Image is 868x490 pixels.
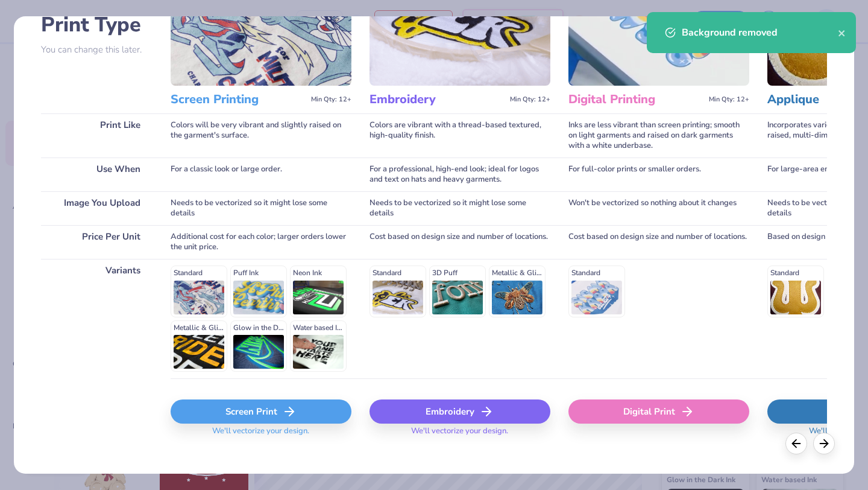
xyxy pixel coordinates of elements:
[171,92,306,107] h3: Screen Printing
[41,225,153,259] div: Price Per Unit
[568,191,749,225] div: Won't be vectorized so nothing about it changes
[370,92,505,107] h3: Embroidery
[370,399,550,424] div: Embroidery
[171,399,351,424] div: Screen Print
[568,225,749,259] div: Cost based on design size and number of locations.
[311,95,351,104] span: Min Qty: 12+
[370,191,550,225] div: Needs to be vectorized so it might lose some details
[370,113,550,157] div: Colors are vibrant with a thread-based textured, high-quality finish.
[568,157,749,191] div: For full-color prints or smaller orders.
[370,225,550,259] div: Cost based on design size and number of locations.
[709,95,749,104] span: Min Qty: 12+
[41,191,153,225] div: Image You Upload
[370,157,550,191] div: For a professional, high-end look; ideal for logos and text on hats and heavy garments.
[838,25,846,40] button: close
[568,92,704,107] h3: Digital Printing
[171,225,351,259] div: Additional cost for each color; larger orders lower the unit price.
[41,259,153,378] div: Variants
[41,157,153,191] div: Use When
[41,113,153,157] div: Print Like
[406,426,513,444] span: We'll vectorize your design.
[510,95,550,104] span: Min Qty: 12+
[568,399,749,424] div: Digital Print
[568,113,749,157] div: Inks are less vibrant than screen printing; smooth on light garments and raised on dark garments ...
[171,157,351,191] div: For a classic look or large order.
[171,113,351,157] div: Colors will be very vibrant and slightly raised on the garment's surface.
[171,191,351,225] div: Needs to be vectorized so it might lose some details
[41,45,153,55] p: You can change this later.
[682,25,838,40] div: Background removed
[207,426,314,444] span: We'll vectorize your design.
